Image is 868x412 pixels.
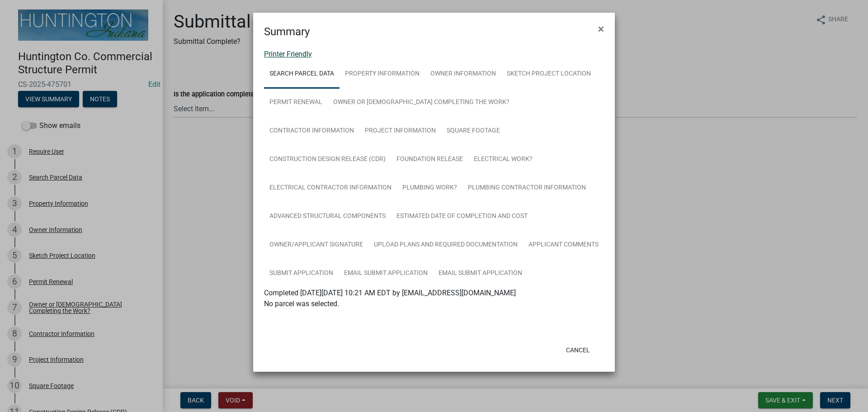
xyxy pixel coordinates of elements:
a: Contractor Information [264,117,359,146]
a: Sketch Project Location [501,60,596,89]
h4: Summary [264,24,310,40]
a: Applicant Comments [523,231,604,260]
span: × [598,23,604,35]
a: Electrical Work? [468,145,538,174]
a: Advanced Structural Components [264,202,391,231]
a: Printer Friendly [264,50,312,58]
a: Estimated Date of Completion and Cost [391,202,533,231]
a: Owner or [DEMOGRAPHIC_DATA] Completing the Work? [328,88,515,117]
span: Completed [DATE][DATE] 10:21 AM EDT by [EMAIL_ADDRESS][DOMAIN_NAME] [264,289,516,297]
a: Construction Design Release (CDR) [264,145,391,174]
button: Close [591,16,611,42]
a: Permit Renewal [264,88,328,117]
a: Property Information [340,60,425,89]
a: Electrical Contractor Information [264,174,397,203]
a: Owner/Applicant Signature [264,231,368,260]
button: Cancel [559,342,597,358]
a: Project Information [359,117,441,146]
a: Submit Application [264,259,339,288]
p: No parcel was selected. [264,298,604,309]
a: Owner Information [425,60,501,89]
a: Upload Plans and Required Documentation [368,231,523,260]
a: Square Footage [441,117,505,146]
a: Plumbing Work? [397,174,462,203]
a: Email Submit Application [433,259,528,288]
a: Email Submit Application [339,259,433,288]
a: Search Parcel Data [264,60,340,89]
a: Plumbing Contractor Information [462,174,591,203]
a: Foundation Release [391,145,468,174]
